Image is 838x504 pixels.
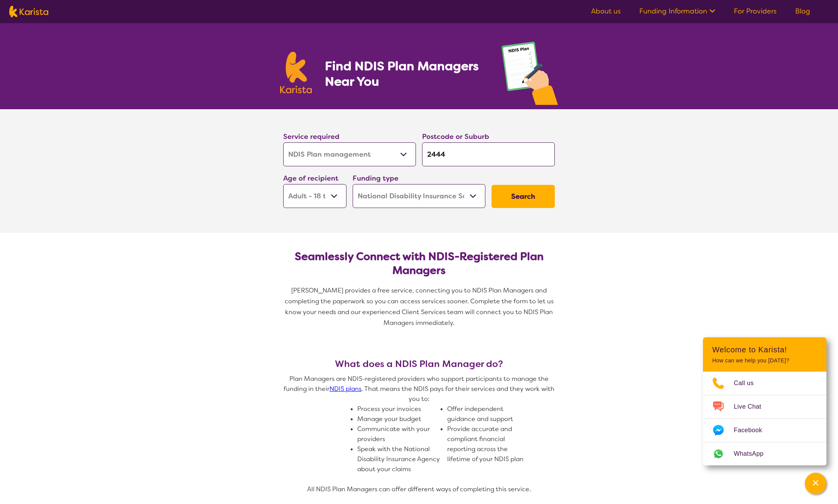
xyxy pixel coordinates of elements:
[734,448,773,460] span: WhatsApp
[447,404,531,424] li: Offer independent guidance and support
[591,7,621,16] a: About us
[447,424,531,464] li: Provide accurate and compliant financial reporting across the lifetime of your NDIS plan
[703,337,826,465] div: Channel Menu
[9,6,48,17] img: Karista logo
[422,142,555,166] input: Type
[422,132,489,141] label: Postcode or Suburb
[734,425,771,436] span: Facebook
[492,185,555,208] button: Search
[289,250,549,277] h2: Seamlessly Connect with NDIS-Registered Plan Managers
[357,424,441,444] li: Communicate with your providers
[283,132,340,141] label: Service required
[280,484,558,494] p: All NDIS Plan Managers can offer different ways of completing this service.
[805,473,826,494] button: Channel Menu
[325,58,486,89] h1: Find NDIS Plan Managers Near You
[280,374,558,404] p: Plan Managers are NDIS-registered providers who support participants to manage the funding in the...
[280,52,312,93] img: Karista logo
[734,377,763,389] span: Call us
[280,359,558,369] h3: What does a NDIS Plan Manager do?
[329,385,362,393] a: NDIS plans
[712,345,817,354] h2: Welcome to Karista!
[283,174,338,183] label: Age of recipient
[285,286,555,327] span: [PERSON_NAME] provides a free service, connecting you to NDIS Plan Managers and completing the pa...
[353,174,399,183] label: Funding type
[734,401,770,413] span: Live Chat
[703,442,826,465] a: Web link opens in a new tab.
[795,7,810,16] a: Blog
[357,404,441,414] li: Process your invoices
[712,357,817,364] p: How can we help you [DATE]?
[734,7,777,16] a: For Providers
[703,372,826,465] ul: Choose channel
[639,7,715,16] a: Funding Information
[502,42,558,109] img: plan-management
[357,414,441,424] li: Manage your budget
[357,444,441,474] li: Speak with the National Disability Insurance Agency about your claims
